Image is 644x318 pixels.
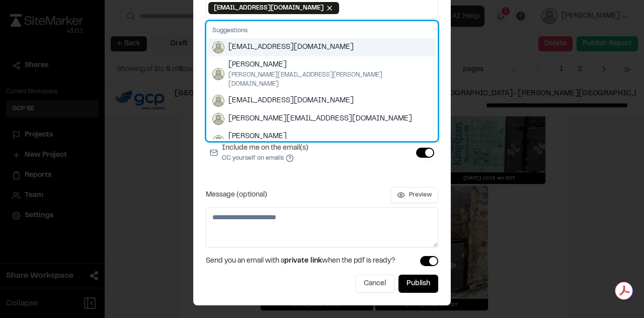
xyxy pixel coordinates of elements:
[355,275,394,293] button: Cancel
[398,275,438,293] button: Publish
[228,95,354,106] span: [EMAIL_ADDRESS][DOMAIN_NAME]
[390,187,438,203] button: Preview
[212,68,224,80] img: Craig Boucher
[212,135,224,147] img: Mark Dutton
[206,192,267,199] label: Message (optional)
[214,4,324,13] span: [EMAIL_ADDRESS][DOMAIN_NAME]
[222,154,308,163] p: CC yourself on emails
[206,256,395,267] span: Send you an email with a when the pdf is ready?
[286,154,294,162] button: Include me on the email(s)CC yourself on emails
[228,59,432,71] span: [PERSON_NAME]
[284,258,322,264] span: private link
[228,42,354,53] span: [EMAIL_ADDRESS][DOMAIN_NAME]
[212,41,224,53] img: bkefauver@thewitmergroup.com
[206,21,438,141] div: Suggestions
[228,113,412,124] span: [PERSON_NAME][EMAIL_ADDRESS][DOMAIN_NAME]
[212,95,224,107] img: avelampalli@edacontractor.com
[228,71,432,89] span: [PERSON_NAME][EMAIL_ADDRESS][PERSON_NAME][DOMAIN_NAME]
[228,131,334,142] span: [PERSON_NAME]
[208,23,436,38] div: Suggestions
[212,113,224,125] img: matt@mcnallyllc.com
[222,143,308,163] label: Include me on the email(s)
